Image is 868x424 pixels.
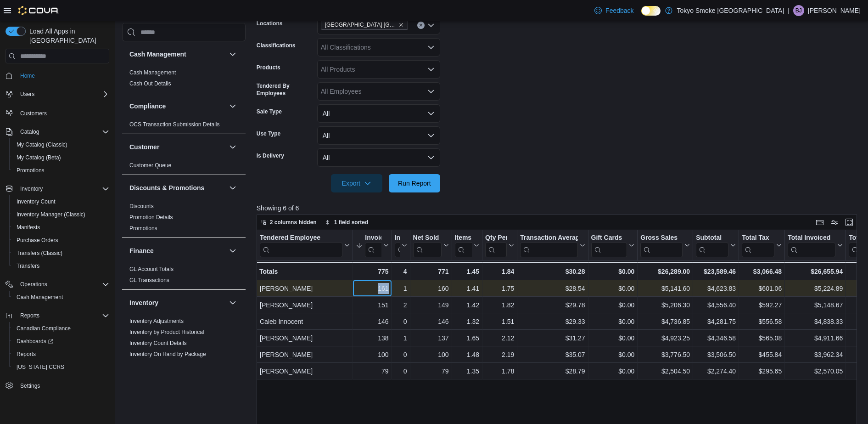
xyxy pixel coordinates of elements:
[2,379,113,392] button: Settings
[427,44,435,51] button: Open list of options
[485,316,514,327] div: 1.51
[640,366,690,377] div: $2,504.50
[17,183,109,194] span: Inventory
[257,217,320,228] button: 2 columns hidden
[356,283,388,294] div: 161
[356,349,388,360] div: 100
[788,349,843,360] div: $3,962.34
[20,110,47,117] span: Customers
[394,234,407,257] button: Invoices Ref
[20,90,34,98] span: Users
[696,234,728,243] div: Subtotal
[742,283,782,294] div: $601.06
[742,349,782,360] div: $455.84
[520,316,585,327] div: $29.33
[788,266,843,277] div: $26,655.94
[394,300,407,311] div: 2
[129,50,186,59] h3: Cash Management
[129,225,157,232] span: Promotions
[13,222,44,233] a: Manifests
[417,22,425,29] button: Clear input
[413,316,448,327] div: 146
[13,349,109,360] span: Reports
[2,88,113,101] button: Users
[788,234,835,257] div: Total Invoiced
[454,366,479,377] div: 1.35
[454,234,479,257] button: Items Per Transaction
[260,333,350,344] div: [PERSON_NAME]
[17,294,63,301] span: Cash Management
[2,125,113,138] button: Catalog
[129,203,154,210] span: Discounts
[122,119,246,134] div: Compliance
[394,266,407,277] div: 4
[454,333,479,344] div: 1.65
[9,195,113,208] button: Inventory Count
[677,5,784,16] p: Tokyo Smoke [GEOGRAPHIC_DATA]
[129,317,184,325] span: Inventory Adjustments
[591,1,637,20] a: Feedback
[788,300,843,311] div: $5,148.67
[9,164,113,177] button: Promotions
[129,102,225,111] button: Compliance
[788,333,843,344] div: $4,911.66
[640,349,690,360] div: $3,776.50
[17,126,109,137] span: Catalog
[122,264,246,289] div: Finance
[129,266,174,272] a: GL Account Totals
[9,208,113,221] button: Inventory Manager (Classic)
[260,234,342,257] div: Tendered Employee
[129,351,206,358] span: Inventory On Hand by Package
[13,336,57,347] a: Dashboards
[260,234,350,257] button: Tendered Employee
[413,266,448,277] div: 771
[520,283,585,294] div: $28.54
[129,298,158,307] h3: Inventory
[13,260,109,271] span: Transfers
[129,80,171,87] span: Cash Out Details
[129,203,154,209] a: Discounts
[17,198,56,205] span: Inventory Count
[260,316,350,327] div: Caleb Innocent
[259,266,350,277] div: Totals
[260,234,342,243] div: Tendered Employee
[336,174,377,192] span: Export
[394,234,399,243] div: Invoices Ref
[257,20,283,27] label: Locations
[365,234,381,257] div: Invoices Sold
[20,72,35,79] span: Home
[640,266,690,277] div: $26,289.00
[13,222,109,233] span: Manifests
[485,234,507,243] div: Qty Per Transaction
[129,328,204,336] span: Inventory by Product Historical
[591,333,634,344] div: $0.00
[17,211,85,218] span: Inventory Manager (Classic)
[454,234,472,257] div: Items Per Transaction
[591,283,634,294] div: $0.00
[270,219,317,226] span: 2 columns hidden
[696,349,736,360] div: $3,506.50
[454,316,479,327] div: 1.32
[129,69,176,76] span: Cash Management
[257,42,296,49] label: Classifications
[2,69,113,82] button: Home
[356,234,388,257] button: Invoices Sold
[13,323,74,334] a: Canadian Compliance
[129,162,171,169] a: Customer Queue
[9,151,113,164] button: My Catalog (Beta)
[17,262,39,270] span: Transfers
[356,266,388,277] div: 775
[793,5,804,16] div: Brenna Jodouin-Paquette
[17,310,109,321] span: Reports
[413,366,448,377] div: 79
[394,234,399,257] div: Invoices Ref
[454,300,479,311] div: 1.42
[2,309,113,322] button: Reports
[17,70,39,81] a: Home
[591,234,627,243] div: Gift Cards
[9,234,113,247] button: Purchase Orders
[129,340,187,346] a: Inventory Count Details
[129,102,166,111] h3: Compliance
[17,107,109,119] span: Customers
[17,126,43,137] button: Catalog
